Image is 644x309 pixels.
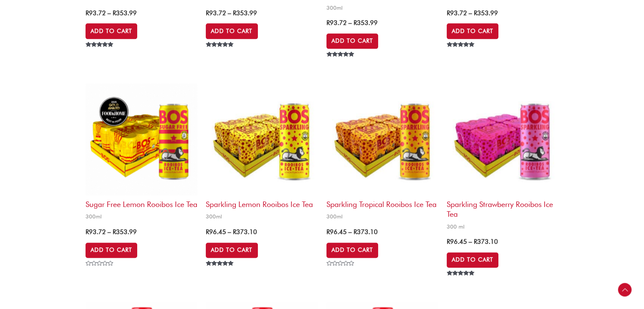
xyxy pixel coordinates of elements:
a: Select options for “Siya Kolisi - Limited Edition Peach Rooibos Ice Tea” [326,33,378,49]
span: R [474,9,477,17]
bdi: 96.45 [326,228,347,236]
a: Select options for “Sugar Free Lemon Rooibos Ice Tea” [86,243,137,258]
span: R [113,9,116,17]
a: Sugar Free Lemon Rooibos Ice Tea300ml [86,83,197,223]
span: R [354,228,357,236]
a: Select options for “Sparkling Tropical Rooibos Ice Tea” [326,243,378,258]
span: R [233,228,236,236]
span: – [348,228,352,236]
bdi: 353.99 [233,9,257,17]
a: Sparkling Strawberry Rooibos Ice Tea300 ml [447,83,558,233]
span: Rated out of 5 [86,42,115,66]
bdi: 373.10 [474,238,498,246]
bdi: 93.72 [326,19,347,27]
bdi: 353.99 [113,9,137,17]
bdi: 373.10 [233,228,257,236]
img: sugar free lemon rooibos ice tea [86,83,197,195]
span: R [326,228,330,236]
span: – [228,9,231,17]
a: Select options for “Sparkling Strawberry Rooibos Ice Tea” [447,252,498,268]
a: Select options for “Lime & Ginger Rooibos Ice Tea” [447,23,498,39]
img: sparkling strawberry rooibos ice tea [447,83,558,195]
bdi: 96.45 [447,238,467,246]
span: 300ml [206,213,318,220]
span: Rated out of 5 [447,270,476,295]
span: – [108,9,111,17]
span: R [206,228,209,236]
span: R [354,19,357,27]
span: Rated out of 5 [206,42,235,66]
span: 300 ml [447,223,558,230]
span: Rated out of 5 [206,261,235,285]
bdi: 353.99 [474,9,498,17]
bdi: 93.72 [86,9,106,17]
a: Sparkling Tropical Rooibos Ice Tea300ml [326,83,438,223]
bdi: 353.99 [113,228,137,236]
span: – [348,19,352,27]
span: R [447,238,450,246]
span: Rated out of 5 [447,42,476,66]
a: Select options for “Berry Rooibos Ice Tea” [206,23,257,39]
a: Select options for “Lemon Rooibos Ice Tea” [86,23,137,39]
img: sparkling lemon rooibos ice tea [206,83,318,195]
span: R [233,9,236,17]
img: sparkling tropical rooibos ice tea [326,83,438,195]
span: – [469,238,472,246]
span: R [113,228,116,236]
h2: Sugar Free Lemon Rooibos Ice Tea [86,195,197,209]
span: R [474,238,477,246]
span: 300ml [326,4,438,11]
span: R [447,9,450,17]
span: Rated out of 5 [326,52,356,76]
span: R [206,9,209,17]
bdi: 373.10 [354,228,378,236]
bdi: 93.72 [206,9,226,17]
span: 300ml [86,213,197,220]
bdi: 93.72 [447,9,467,17]
bdi: 353.99 [354,19,378,27]
span: R [86,228,89,236]
span: 300ml [326,213,438,220]
span: – [108,228,111,236]
h2: Sparkling Strawberry Rooibos Ice Tea [447,195,558,219]
bdi: 96.45 [206,228,226,236]
span: R [86,9,89,17]
span: – [469,9,472,17]
bdi: 93.72 [86,228,106,236]
a: Select options for “Sparkling Lemon Rooibos Ice Tea” [206,243,257,258]
span: R [326,19,330,27]
h2: Sparkling Tropical Rooibos Ice Tea [326,195,438,209]
a: Sparkling Lemon Rooibos Ice Tea300ml [206,83,318,223]
span: – [228,228,231,236]
h2: Sparkling Lemon Rooibos Ice Tea [206,195,318,209]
